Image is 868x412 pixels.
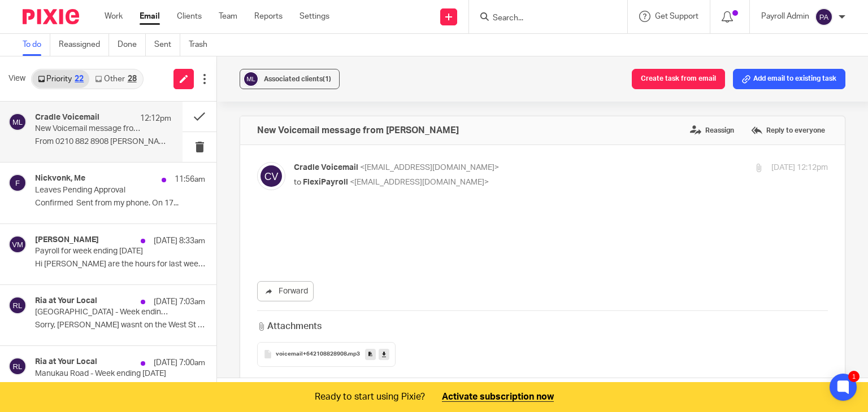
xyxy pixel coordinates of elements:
p: Manukau Road - Week ending [DATE] [35,369,171,379]
p: Leaves Pending Approval [35,186,171,195]
p: 11:56am [175,174,205,185]
p: Payroll for week ending [DATE] [35,247,171,256]
span: .mp3 [347,351,360,358]
a: Email [140,11,160,22]
p: [DATE] 7:00am [154,357,205,369]
p: From 0210 882 8908 [PERSON_NAME]. Open in [GEOGRAPHIC_DATA]... [35,137,171,147]
p: New Voicemail message from [PERSON_NAME] [35,124,144,134]
img: svg%3E [8,235,27,253]
h4: Nickvonk, Me [35,174,85,183]
label: Reply to everyone [748,122,828,139]
img: svg%3E [257,162,285,190]
a: Done [118,34,146,56]
span: <[EMAIL_ADDRESS][DOMAIN_NAME]> [360,164,499,172]
span: Associated clients [264,76,331,82]
a: Settings [300,11,329,22]
img: Pixie [23,9,79,24]
a: Sent [154,34,180,56]
div: 1 [848,371,860,382]
h3: Attachments [257,320,322,333]
p: Hi [PERSON_NAME] are the hours for last week... [35,260,205,269]
p: Sorry, [PERSON_NAME] wasnt on the West St one I sent... [35,321,205,330]
img: svg%3E [8,113,27,131]
a: Reassigned [59,34,109,56]
img: svg%3E [8,296,27,314]
div: 28 [128,75,137,83]
a: Trash [189,34,216,56]
h4: New Voicemail message from [PERSON_NAME] [257,125,459,136]
img: svg%3E [242,71,259,87]
h4: [PERSON_NAME] [35,235,99,245]
a: To do [23,34,50,56]
span: FlexiPayroll [303,178,348,186]
a: Clients [177,11,202,22]
p: [DATE] 8:33am [154,235,205,247]
span: View [8,73,25,85]
a: Priority22 [32,70,89,88]
a: Forward [257,281,314,301]
img: svg%3E [8,357,27,375]
span: to [294,178,301,186]
span: <[EMAIL_ADDRESS][DOMAIN_NAME]> [350,178,489,186]
h4: Ria at Your Local [35,357,97,367]
button: Associated clients(1) [240,69,340,89]
input: Search [492,14,593,24]
p: [GEOGRAPHIC_DATA] - Week ending [DATE] [35,308,171,317]
a: Team [219,11,237,22]
span: Cradle Voicemail [294,164,358,172]
p: 12:12pm [140,113,171,124]
p: Confirmed Sent from my phone. On 17... [35,199,205,208]
h4: Ria at Your Local [35,296,97,306]
button: voicemail+642108828908.mp3 [257,342,396,367]
button: Add email to existing task [733,69,845,89]
span: Get Support [655,12,698,20]
h4: Cradle Voicemail [35,113,99,122]
a: Work [105,11,123,22]
img: svg%3E [8,174,27,192]
p: Payroll Admin [761,11,809,22]
img: svg%3E [815,8,833,26]
span: (1) [323,76,331,82]
button: Create task from email [632,69,725,89]
p: [DATE] 12:12pm [771,162,828,174]
a: Other28 [89,70,142,88]
label: Reassign [687,122,737,139]
p: [DATE] 7:03am [154,296,205,308]
span: voicemail+642108828908 [276,351,347,358]
a: Reports [254,11,283,22]
div: 22 [75,75,84,83]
